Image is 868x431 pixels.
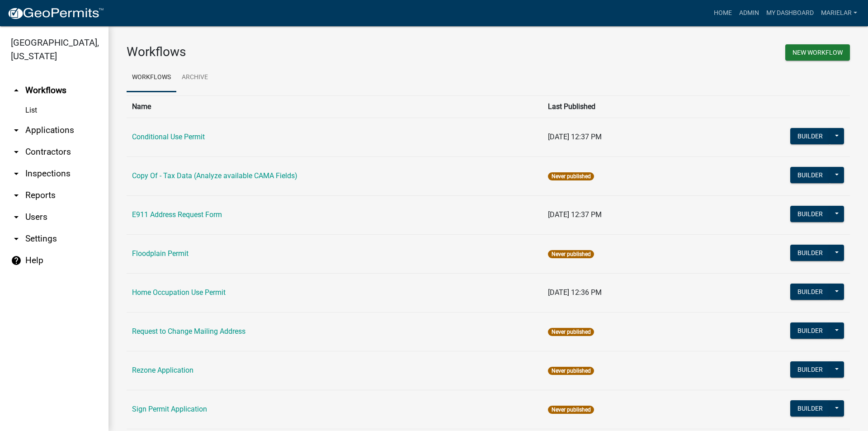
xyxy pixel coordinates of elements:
span: Never published [548,406,594,414]
button: Builder [790,245,830,261]
a: Home [710,5,736,22]
span: [DATE] 12:37 PM [548,210,602,219]
a: marielar [817,5,861,22]
a: Conditional Use Permit [132,133,205,141]
button: Builder [790,284,830,300]
a: Workflows [127,63,176,92]
button: Builder [790,167,830,183]
i: arrow_drop_up [11,85,22,96]
a: Rezone Application [132,366,193,374]
th: Last Published [542,95,695,118]
span: [DATE] 12:36 PM [548,288,602,297]
i: help [11,255,22,266]
i: arrow_drop_down [11,233,22,244]
i: arrow_drop_down [11,147,22,157]
button: Builder [790,322,830,339]
a: Sign Permit Application [132,405,207,413]
a: Archive [176,63,213,92]
a: Admin [736,5,763,22]
span: Never published [548,172,594,180]
span: Never published [548,250,594,258]
button: Builder [790,361,830,378]
i: arrow_drop_down [11,190,22,201]
a: Floodplain Permit [132,249,189,258]
a: Home Occupation Use Permit [132,288,226,297]
i: arrow_drop_down [11,212,22,223]
a: E911 Address Request Form [132,210,222,219]
button: Builder [790,128,830,144]
button: Builder [790,400,830,417]
h3: Workflows [127,44,481,60]
span: [DATE] 12:37 PM [548,133,602,141]
th: Name [127,95,542,118]
span: Never published [548,367,594,375]
i: arrow_drop_down [11,168,22,179]
button: New Workflow [785,44,850,61]
a: Request to Change Mailing Address [132,327,245,336]
span: Never published [548,328,594,336]
a: My Dashboard [763,5,817,22]
button: Builder [790,206,830,222]
a: Copy Of - Tax Data (Analyze available CAMA Fields) [132,171,297,180]
i: arrow_drop_down [11,125,22,136]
